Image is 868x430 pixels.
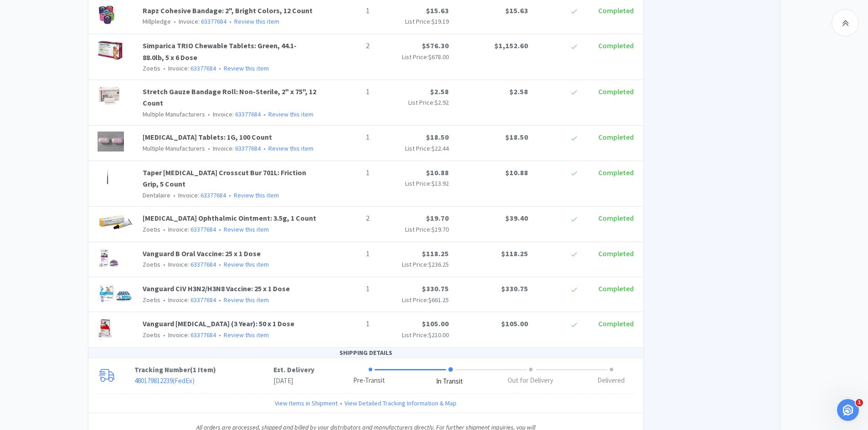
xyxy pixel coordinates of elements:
span: $661.25 [428,296,449,304]
span: Invoice: [160,331,216,339]
span: • [338,398,344,408]
p: 2 [324,40,370,52]
span: $1,152.60 [494,41,528,50]
span: Invoice: [170,191,226,199]
span: Completed [598,87,634,96]
span: • [217,260,222,268]
span: $39.40 [505,213,528,223]
a: 63377684 [235,110,261,118]
span: • [162,225,167,233]
p: List Price: [377,259,449,269]
span: Multiple Manufacturers [143,144,205,152]
p: 1 [324,86,370,98]
p: Tracking Number ( ) [134,364,273,375]
span: Completed [598,213,634,223]
div: Pre-Transit [353,375,385,386]
a: 63377684 [201,17,226,25]
a: 63377684 [235,144,261,152]
iframe: Intercom live chat [837,399,859,421]
p: List Price: [377,52,449,62]
span: $19.70 [431,225,449,233]
span: 1 Item [193,365,213,374]
span: Completed [598,41,634,50]
span: Dentalaire [143,191,170,199]
img: 7288fb1bae024496a99650a2bc0a1cbb_368666.png [98,40,123,60]
span: $15.63 [505,6,528,15]
span: Invoice: [171,17,226,25]
span: $10.88 [426,168,449,177]
p: 1 [324,283,370,295]
span: Invoice: [160,296,216,304]
div: Delivered [597,375,625,386]
span: Millpledge [143,17,171,25]
span: • [228,17,233,25]
span: $15.63 [426,6,449,15]
p: List Price: [377,330,449,340]
a: Review this item [224,225,269,233]
a: Vanguard B Oral Vaccine: 25 x 1 Dose [143,249,261,258]
span: Completed [598,132,634,142]
span: • [217,296,222,304]
span: Invoice: [160,64,216,72]
span: Zoetis [143,260,160,268]
a: 63377684 [190,331,216,339]
a: Review this item [234,17,279,25]
img: ac75a1e53e9b4e11ba28b73cd43ace2d_228403.png [98,132,124,152]
a: 63377684 [190,225,216,233]
a: Vanguard CIV H3N2/H3N8 Vaccine: 25 x 1 Dose [143,284,290,293]
div: In Transit [436,376,463,387]
span: Completed [598,319,634,328]
span: • [162,260,167,268]
span: $236.25 [428,260,449,268]
span: $118.25 [422,249,449,258]
span: Multiple Manufacturers [143,110,205,118]
span: 1 [856,399,863,406]
span: Invoice: [160,225,216,233]
span: $19.70 [426,213,449,223]
span: Invoice: [205,110,261,118]
span: $118.25 [501,249,528,258]
span: $10.88 [505,168,528,177]
a: Review this item [224,260,269,268]
p: List Price: [377,16,449,26]
span: Invoice: [205,144,261,152]
span: • [262,110,267,118]
img: ba525fd7e6284912b4d4a84551caa753_360.png [98,212,134,233]
p: Est. Delivery [273,364,314,375]
p: [DATE] [273,375,314,386]
span: $2.58 [430,87,449,96]
span: • [206,110,211,118]
span: $210.00 [428,331,449,339]
span: • [217,331,222,339]
span: $105.00 [422,319,449,328]
a: 63377684 [200,191,226,199]
img: 2991ac8e3014485593720c1b832c6193_12453.png [98,5,116,25]
a: [MEDICAL_DATA] Ophthalmic Ointment: 3.5g, 1 Count [143,213,316,223]
span: Invoice: [160,260,216,268]
p: List Price: [377,224,449,234]
img: 3dbd07bf5fa44e83b2bcced4bb8374f1_454274.png [98,318,112,338]
p: 1 [324,132,370,143]
span: $105.00 [501,319,528,328]
span: $22.44 [431,144,449,152]
a: View Detailed Tracking Information & Map [344,398,457,408]
span: Zoetis [143,331,160,339]
p: List Price: [377,295,449,305]
span: • [227,191,232,199]
span: $2.58 [509,87,528,96]
p: List Price: [377,97,449,107]
a: Simparica TRIO Chewable Tablets: Green, 44.1-88.0lb, 5 x 6 Dose [143,41,297,62]
span: $13.92 [431,179,449,187]
span: Zoetis [143,296,160,304]
a: Review this item [224,331,269,339]
p: 1 [324,5,370,17]
p: 1 [324,167,370,179]
p: 2 [324,212,370,224]
a: Vanguard [MEDICAL_DATA] (3 Year): 50 x 1 Dose [143,319,294,328]
span: Completed [598,6,634,15]
span: • [206,144,211,152]
div: SHIPPING DETAILS [88,348,643,358]
span: Completed [598,168,634,177]
a: Rapz Cohesive Bandage: 2", Bright Colors, 12 Count [143,6,313,15]
span: • [172,191,177,199]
